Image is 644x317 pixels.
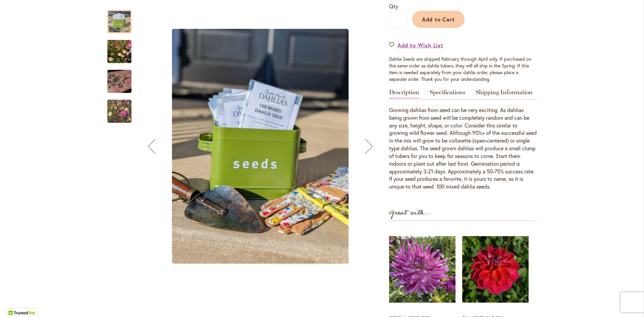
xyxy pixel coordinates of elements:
[430,89,465,99] a: Specifications
[356,3,382,289] button: Next
[107,63,138,93] div: Swan Island Dahlias - Dahlia Seed
[389,228,455,311] img: BEDAZZLED
[95,91,144,131] img: Swan Island Dahlias - Dahlia Seedlings
[389,106,537,191] p: Growing dahlias from seed can be very exciting. As dahlias being grown from seed will be complete...
[95,65,144,98] img: Swan Island Dahlias - Dahlia Seed
[95,36,144,68] img: Swan Island Dahlias - Dahlia Seedlings
[422,16,455,23] span: Add to Cart
[462,228,529,311] img: DAZZLE ME
[412,11,465,28] button: Add to Cart
[389,41,443,49] a: Add to Wish List
[107,93,131,123] div: Swan Island Dahlias - Dahlia Seedlings
[138,3,382,289] div: Mixed Dahlia Seed
[107,3,138,33] div: Mixed Dahlia Seed
[172,29,349,264] img: Mixed Dahlia Seed
[107,33,138,63] div: Swan Island Dahlias - Dahlia Seedlings
[138,3,413,289] div: Product Images
[389,3,398,10] span: Qty
[389,89,537,191] div: Detailed Product Info
[138,3,382,289] div: Mixed Dahlia SeedSwan Island Dahlias - Dahlia SeedlingsSwan Island Dahlias - Dahlia Seedlings
[476,89,533,99] a: Shipping Information
[397,41,443,49] span: Add to Wish List
[389,89,419,99] a: Description
[138,3,165,289] button: Previous
[389,207,432,218] strong: Great with...
[389,56,537,83] p: Dahlia Seeds are shipped February through April only. If purchased on the same order as dahlia tu...
[5,293,24,312] iframe: Launch Accessibility Center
